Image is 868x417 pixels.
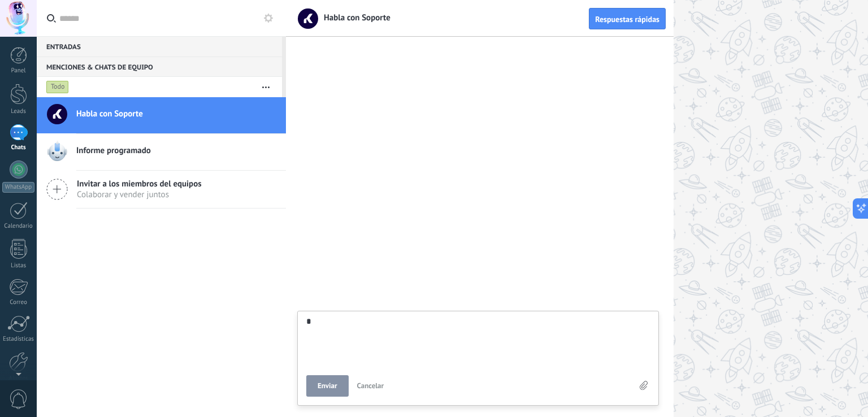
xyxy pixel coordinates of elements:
div: Entradas [37,36,282,57]
a: Informe programado [37,134,286,170]
div: Calendario [2,223,35,230]
span: Habla con Soporte [76,108,143,120]
div: Listas [2,262,35,270]
div: Panel [2,67,35,75]
button: Cancelar [353,375,389,397]
div: WhatsApp [2,182,34,193]
span: Respuestas rápidas [595,15,659,23]
a: Habla con Soporte [37,97,286,133]
div: Chats [2,144,35,151]
div: Menciones & Chats de equipo [37,57,282,77]
div: Leads [2,108,35,115]
span: Habla con Soporte [317,12,390,23]
span: Informe programado [76,145,151,157]
button: Respuestas rápidas [589,8,666,29]
span: Cancelar [357,381,384,390]
div: Estadísticas [2,336,35,343]
div: Todo [46,80,69,94]
button: Enviar [306,375,349,397]
div: Correo [2,299,35,306]
span: Colaborar y vender juntos [77,189,202,200]
span: Enviar [318,382,337,390]
span: Invitar a los miembros del equipos [77,179,202,189]
button: Más [254,77,278,97]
